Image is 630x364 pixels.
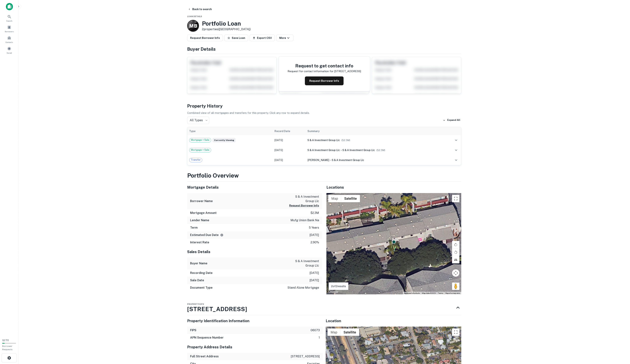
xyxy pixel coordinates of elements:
button: Expand All [442,118,461,123]
h6: Full Street Address [190,354,219,359]
p: 2 properties ([GEOGRAPHIC_DATA]) [202,27,251,31]
button: Save Loan [224,35,248,41]
p: 06073 [311,328,320,332]
th: Record Date [273,127,306,135]
h6: Buyer Name [190,261,207,266]
a: Contacts [1,34,17,44]
span: Borrower Requests [2,345,13,351]
p: 2.90% [311,240,319,245]
h3: Portfolio Overview [187,171,461,180]
p: M B [189,22,197,29]
a: Search [1,13,17,23]
span: Currently viewing [213,138,236,142]
span: Contacts [6,41,13,44]
td: [DATE] [273,155,306,165]
div: Property1of2[STREET_ADDRESS] [187,300,461,315]
img: Google [327,290,339,294]
h5: Sales Details [187,249,322,255]
h6: Document Type [190,286,213,290]
span: Mortgage + Sale [189,148,211,152]
a: M B [187,20,199,32]
iframe: Chat Widget [612,335,630,352]
p: 2 of 2 results [331,284,346,288]
div: → [307,158,442,162]
p: $2.3m [310,211,319,215]
span: ($ 2.3M ) [341,139,350,142]
h3: [STREET_ADDRESS] [187,305,247,314]
button: Show satellite imagery [340,328,359,336]
p: s & a investment group llc [286,195,319,203]
h5: Location [326,318,461,324]
h3: Portfolio Loan [202,20,251,27]
button: Drag Pegman onto the map to open Street View [452,283,459,290]
p: Request for contact information for [288,69,333,73]
button: Request Borrower Info [187,35,223,41]
h6: Sale Date [190,278,204,283]
h4: Property History [187,103,461,109]
p: 1 [319,335,320,340]
span: s & a investment group llc [307,149,340,152]
h6: Term [190,225,198,230]
button: Keyboard shortcuts [404,292,420,295]
span: Loan Details [187,15,202,17]
span: [PERSON_NAME] [307,159,329,162]
a: Report a map error [445,292,460,294]
p: mufg union bank na [290,218,319,223]
button: Tilt map [452,256,459,263]
h6: APN Sequence Number [190,335,224,340]
h5: Property Identification Information [187,318,323,324]
h5: Mortgage Details [187,185,322,190]
th: Type [187,127,273,135]
h4: Buyer Details [187,46,461,52]
h5: Property Address Details [187,344,323,350]
p: 5 years [309,225,319,230]
p: s & a investment group llc [286,259,319,268]
span: 12 / 70 [2,339,9,342]
a: Open this area in Google Maps (opens a new window) [327,290,339,294]
a: Saved [1,45,17,55]
button: Rotate map clockwise [452,241,459,248]
p: [DATE] [309,271,319,275]
span: Transfer [189,158,202,162]
span: Borrowers [5,30,14,33]
button: Rotate map counterclockwise [452,248,459,256]
button: Map camera controls [452,269,459,277]
p: Combined view of all mortgages and transfers for this property. Click any row to expand details. [187,111,461,115]
button: Request Borrower Info [305,76,344,85]
button: expand row [453,157,459,163]
button: Show satellite imagery [341,195,360,202]
button: More [276,35,293,41]
a: Terms (opens in new tab) [438,292,443,294]
h6: Estimated Due Date [190,233,223,237]
button: expand row [453,147,459,153]
button: Request Borrower Info [289,203,319,208]
span: Property 1 of 2 [187,303,204,305]
button: Toggle fullscreen view [452,195,459,202]
a: Borrowers [1,24,17,34]
div: → [307,148,442,152]
span: s & a investment group llc [332,159,364,162]
button: expand row [453,137,459,143]
svg: Estimate is based on a standard schedule for this type of loan. [220,233,223,237]
p: [STREET_ADDRESS] [291,354,320,359]
button: Back to search [186,6,213,13]
h6: Interest Rate [190,240,209,245]
h6: Recording Date [190,271,213,275]
p: [STREET_ADDRESS] [334,69,361,73]
th: Summary [306,127,444,135]
img: capitalize-icon.png [6,3,13,10]
button: Show street map [328,328,340,336]
div: All Types [187,117,209,124]
button: Toggle fullscreen view [452,328,459,336]
h4: Request to get contact info [288,62,361,69]
p: [DATE] [309,233,319,237]
span: s & a investment group llc [342,149,375,152]
span: Mortgage + Sale [189,138,211,142]
td: [DATE] [273,145,306,155]
h6: Mortgage Amount [190,211,217,215]
span: Search [6,19,12,22]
